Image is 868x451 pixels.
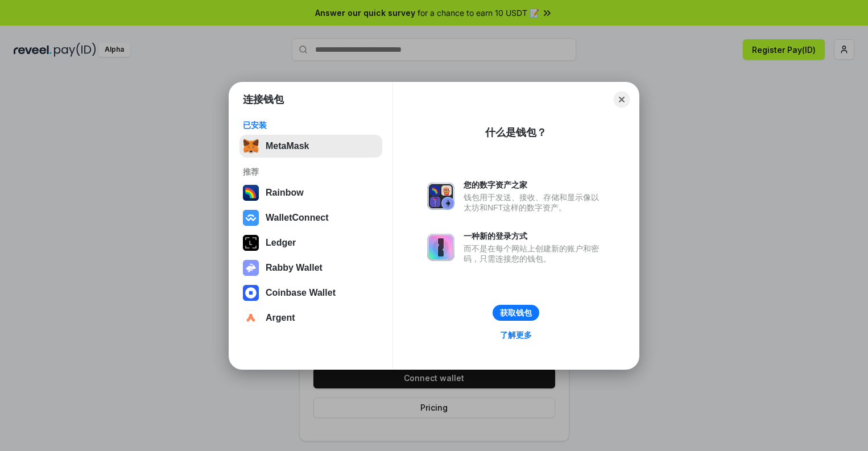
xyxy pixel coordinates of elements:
div: 钱包用于发送、接收、存储和显示像以太坊和NFT这样的数字资产。 [464,192,605,213]
div: MetaMask [266,141,309,151]
div: 而不是在每个网站上创建新的账户和密码，只需连接您的钱包。 [464,243,605,264]
div: 您的数字资产之家 [464,180,605,190]
a: 了解更多 [493,328,539,342]
img: svg+xml,%3Csvg%20xmlns%3D%22http%3A%2F%2Fwww.w3.org%2F2000%2Fsvg%22%20width%3D%2228%22%20height%3... [243,235,259,251]
button: Rabby Wallet [239,256,382,279]
div: WalletConnect [266,213,329,223]
img: svg+xml,%3Csvg%20xmlns%3D%22http%3A%2F%2Fwww.w3.org%2F2000%2Fsvg%22%20fill%3D%22none%22%20viewBox... [427,183,454,210]
div: Argent [266,313,295,323]
div: 什么是钱包？ [485,126,547,139]
button: WalletConnect [239,206,382,229]
img: svg+xml,%3Csvg%20width%3D%2228%22%20height%3D%2228%22%20viewBox%3D%220%200%2028%2028%22%20fill%3D... [243,210,259,226]
div: 一种新的登录方式 [464,231,605,241]
div: Rabby Wallet [266,263,323,273]
img: svg+xml,%3Csvg%20xmlns%3D%22http%3A%2F%2Fwww.w3.org%2F2000%2Fsvg%22%20fill%3D%22none%22%20viewBox... [427,234,454,261]
button: Close [614,92,630,107]
div: Coinbase Wallet [266,288,336,298]
div: Rainbow [266,188,304,198]
button: Argent [239,307,382,329]
button: 获取钱包 [493,305,539,321]
button: Ledger [239,231,382,254]
img: svg+xml,%3Csvg%20fill%3D%22none%22%20height%3D%2233%22%20viewBox%3D%220%200%2035%2033%22%20width%... [243,138,259,154]
button: MetaMask [239,135,382,158]
h1: 连接钱包 [243,93,284,106]
div: 获取钱包 [500,308,532,318]
button: Rainbow [239,181,382,204]
button: Coinbase Wallet [239,282,382,304]
img: svg+xml,%3Csvg%20xmlns%3D%22http%3A%2F%2Fwww.w3.org%2F2000%2Fsvg%22%20fill%3D%22none%22%20viewBox... [243,260,259,276]
div: 推荐 [243,167,379,177]
div: 已安装 [243,120,379,130]
img: svg+xml,%3Csvg%20width%3D%2228%22%20height%3D%2228%22%20viewBox%3D%220%200%2028%2028%22%20fill%3D... [243,310,259,326]
img: svg+xml,%3Csvg%20width%3D%22120%22%20height%3D%22120%22%20viewBox%3D%220%200%20120%20120%22%20fil... [243,185,259,201]
div: 了解更多 [500,330,532,340]
img: svg+xml,%3Csvg%20width%3D%2228%22%20height%3D%2228%22%20viewBox%3D%220%200%2028%2028%22%20fill%3D... [243,285,259,301]
div: Ledger [266,238,296,248]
